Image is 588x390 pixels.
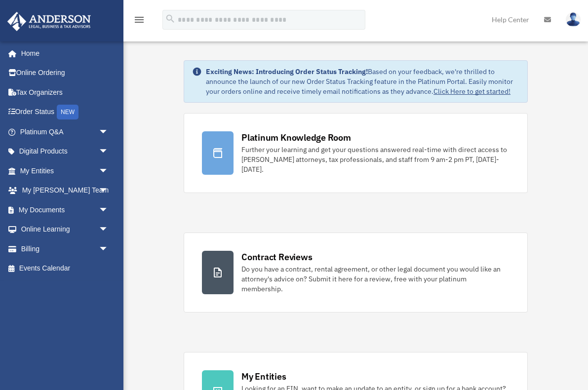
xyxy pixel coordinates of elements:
i: menu [133,14,145,26]
span: arrow_drop_down [99,122,118,142]
span: arrow_drop_down [99,181,118,201]
div: NEW [57,105,78,119]
span: arrow_drop_down [99,142,118,162]
a: Order StatusNEW [7,102,123,122]
a: My Entitiesarrow_drop_down [7,161,123,181]
a: Billingarrow_drop_down [7,239,123,259]
a: Online Ordering [7,63,123,83]
img: User Pic [566,12,581,27]
div: Further your learning and get your questions answered real-time with direct access to [PERSON_NAM... [241,145,510,174]
div: Contract Reviews [241,251,312,263]
a: Online Learningarrow_drop_down [7,220,123,239]
span: arrow_drop_down [99,239,118,259]
div: Platinum Knowledge Room [241,131,351,144]
a: My Documentsarrow_drop_down [7,200,123,220]
a: Home [7,43,118,63]
a: Platinum Q&Aarrow_drop_down [7,122,123,142]
span: arrow_drop_down [99,161,118,181]
img: Anderson Advisors Platinum Portal [4,12,94,31]
span: arrow_drop_down [99,200,118,220]
a: Contract Reviews Do you have a contract, rental agreement, or other legal document you would like... [184,233,528,312]
div: Based on your feedback, we're thrilled to announce the launch of our new Order Status Tracking fe... [206,67,519,96]
a: My [PERSON_NAME] Teamarrow_drop_down [7,181,123,200]
a: Click Here to get started! [433,87,510,96]
i: search [165,13,176,24]
a: menu [133,17,145,26]
a: Tax Organizers [7,82,123,102]
a: Digital Productsarrow_drop_down [7,142,123,161]
span: arrow_drop_down [99,220,118,240]
a: Platinum Knowledge Room Further your learning and get your questions answered real-time with dire... [184,113,528,193]
div: Do you have a contract, rental agreement, or other legal document you would like an attorney's ad... [241,264,510,294]
div: My Entities [241,370,286,383]
strong: Exciting News: Introducing Order Status Tracking! [206,67,368,76]
a: Events Calendar [7,259,123,278]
